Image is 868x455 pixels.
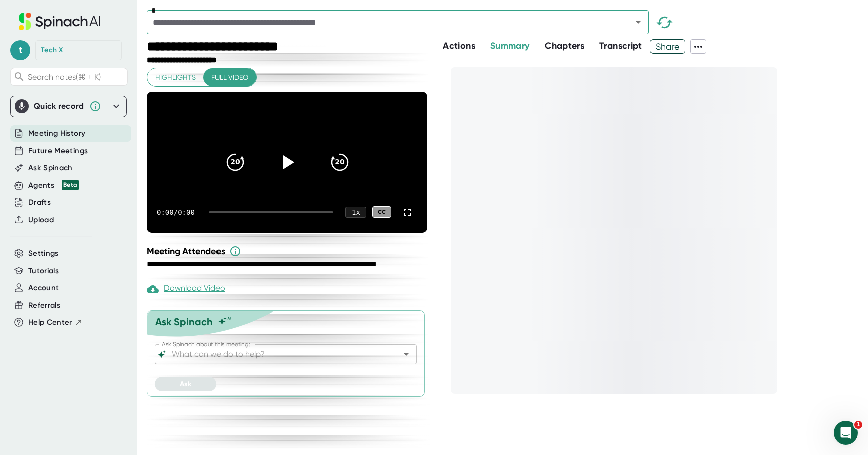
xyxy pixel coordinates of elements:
[28,197,51,208] button: Drafts
[599,39,642,53] button: Transcript
[599,40,642,51] span: Transcript
[834,421,858,445] iframe: Intercom live chat
[28,128,85,139] button: Meeting History
[443,39,475,53] button: Actions
[41,46,63,55] div: Tech X
[28,180,79,191] div: Agents
[34,101,84,111] div: Quick record
[28,214,54,226] button: Upload
[28,72,101,82] span: Search notes (⌘ + K)
[28,300,60,311] button: Referrals
[155,377,216,391] button: Ask
[490,40,529,51] span: Summary
[10,40,30,60] span: t
[545,39,584,53] button: Chapters
[155,316,213,328] div: Ask Spinach
[631,15,645,29] button: Open
[203,68,256,87] button: Full video
[28,248,59,259] button: Settings
[372,206,391,218] div: CC
[854,421,862,429] span: 1
[650,38,685,55] span: Share
[28,180,79,191] button: Agents Beta
[545,40,584,51] span: Chapters
[211,71,248,84] span: Full video
[147,68,204,87] button: Highlights
[180,380,191,388] span: Ask
[28,162,73,174] button: Ask Spinach
[147,283,225,295] div: Download Video
[28,317,83,328] button: Help Center
[28,317,72,328] span: Help Center
[345,207,366,218] div: 1 x
[490,39,529,53] button: Summary
[147,245,430,257] div: Meeting Attendees
[28,265,59,277] button: Tutorials
[399,347,413,361] button: Open
[157,208,197,216] div: 0:00 / 0:00
[28,282,59,294] button: Account
[62,180,79,190] div: Beta
[155,71,196,84] span: Highlights
[28,145,88,157] button: Future Meetings
[443,40,475,51] span: Actions
[170,347,384,361] input: What can we do to help?
[15,96,122,117] div: Quick record
[650,39,686,54] button: Share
